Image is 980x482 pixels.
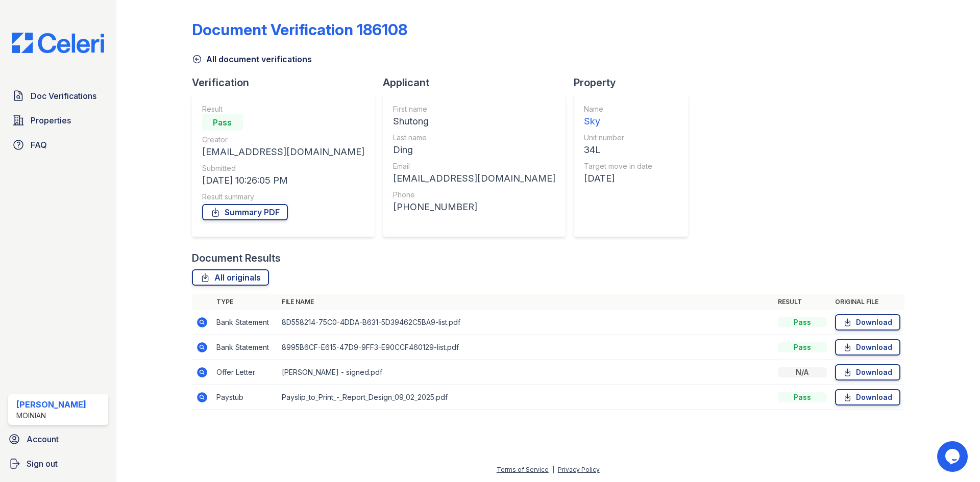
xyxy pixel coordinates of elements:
[4,453,112,474] a: Sign out
[584,104,652,129] a: Name Sky
[192,269,269,286] a: All originals
[8,110,108,131] a: Properties
[202,173,364,188] div: [DATE] 10:26:05 PM
[202,163,364,173] div: Submitted
[393,104,555,114] div: First name
[778,342,827,352] div: Pass
[393,114,555,129] div: Shutong
[202,204,288,220] a: Summary PDF
[778,367,827,377] div: N/A
[192,20,407,39] div: Document Verification 186108
[8,86,108,106] a: Doc Verifications
[774,294,831,310] th: Result
[31,139,47,151] span: FAQ
[202,192,364,202] div: Result summary
[278,335,774,360] td: 8995B6CF-E615-47D9-9FF3-E90CCF460129-list.pdf
[212,360,278,385] td: Offer Letter
[212,310,278,335] td: Bank Statement
[552,466,554,473] div: |
[31,114,71,126] span: Properties
[393,171,555,186] div: [EMAIL_ADDRESS][DOMAIN_NAME]
[27,433,59,445] span: Account
[192,75,383,90] div: Verification
[4,429,112,449] a: Account
[558,466,600,473] a: Privacy Policy
[8,135,108,155] a: FAQ
[278,294,774,310] th: File name
[31,90,96,102] span: Doc Verifications
[278,385,774,410] td: Payslip_to_Print_-_Report_Design_09_02_2025.pdf
[192,251,281,265] div: Document Results
[831,294,904,310] th: Original file
[202,104,364,114] div: Result
[278,310,774,335] td: 8D558214-75C0-4DDA-B631-5D39462C5BA9-list.pdf
[584,143,652,157] div: 34L
[835,339,900,356] a: Download
[778,317,827,327] div: Pass
[4,33,112,53] img: CE_Logo_Blue-a8612792a0a2168367f1c8372b55b34899dd931a85d93a1a3d3e32e68fde9ad4.png
[27,458,58,470] span: Sign out
[584,171,652,186] div: [DATE]
[212,385,278,410] td: Paystub
[202,135,364,145] div: Creator
[192,53,312,65] a: All document verifications
[16,398,86,411] div: [PERSON_NAME]
[584,161,652,171] div: Target move in date
[202,114,243,131] div: Pass
[584,104,652,114] div: Name
[584,114,652,129] div: Sky
[778,392,827,402] div: Pass
[574,75,696,90] div: Property
[584,133,652,143] div: Unit number
[497,466,549,473] a: Terms of Service
[835,364,900,380] a: Download
[393,161,555,171] div: Email
[393,143,555,157] div: Ding
[393,133,555,143] div: Last name
[212,294,278,310] th: Type
[383,75,574,90] div: Applicant
[202,145,364,159] div: [EMAIL_ADDRESS][DOMAIN_NAME]
[835,389,900,405] a: Download
[212,335,278,360] td: Bank Statement
[16,411,86,421] div: Moinian
[937,441,970,472] iframe: chat widget
[393,200,555,214] div: [PHONE_NUMBER]
[835,314,900,331] a: Download
[393,190,555,200] div: Phone
[278,360,774,385] td: [PERSON_NAME] - signed.pdf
